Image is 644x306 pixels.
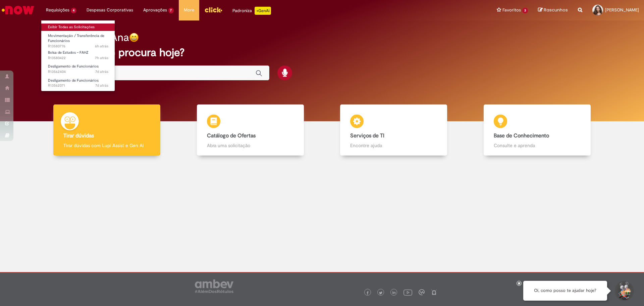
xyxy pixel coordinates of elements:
[350,142,437,149] p: Encontre ajuda
[95,83,108,88] time: 24/09/2025 10:21:33
[95,44,108,49] span: 6h atrás
[392,291,396,295] img: logo_footer_linkedin.png
[431,289,437,295] img: logo_footer_naosei.png
[63,142,150,149] p: Tirar dúvidas com Lupi Assist e Gen Ai
[41,32,115,47] a: Aberto R13580776 : Movimentação / Transferência de Funcionários
[232,7,271,15] div: Padroniza
[48,44,108,49] span: R13580776
[48,50,89,55] span: Bolsa de Estudos – FAHZ
[605,7,639,13] span: [PERSON_NAME]
[48,78,99,83] span: Desligamento de Funcionários
[129,33,139,42] img: happy-face.png
[48,33,104,44] span: Movimentação / Transferência de Funcionários
[1,3,35,17] img: ServiceNow
[614,281,634,301] button: Iniciar Conversa de Suporte
[95,55,108,60] span: 7h atrás
[538,7,568,13] a: Rascunhos
[322,104,466,156] a: Serviços de TI Encontre ajuda
[41,77,115,89] a: Aberto R13562071 : Desligamento de Funcionários
[350,132,384,139] b: Serviços de TI
[466,104,609,156] a: Base de Conhecimento Consulte e aprenda
[544,7,568,13] span: Rascunhos
[48,83,108,88] span: R13562071
[523,281,607,301] div: Oi, como posso te ajudar hoje?
[207,132,256,139] b: Catálogo de Ofertas
[184,7,194,13] span: More
[46,7,69,13] span: Requisições
[419,289,425,295] img: logo_footer_workplace.png
[41,20,115,91] ul: Requisições
[95,69,108,74] time: 24/09/2025 11:09:52
[35,104,179,156] a: Tirar dúvidas Tirar dúvidas com Lupi Assist e Gen Ai
[143,7,167,13] span: Aprovações
[87,7,133,13] span: Despesas Corporativas
[95,69,108,74] span: 7d atrás
[404,288,412,297] img: logo_footer_youtube.png
[58,47,586,58] h2: O que você procura hoje?
[168,8,174,13] span: 7
[366,291,369,295] img: logo_footer_facebook.png
[494,132,549,139] b: Base de Conhecimento
[522,8,528,13] span: 3
[41,63,115,75] a: Aberto R13562404 : Desligamento de Funcionários
[502,7,521,13] span: Favoritos
[255,7,271,15] p: +GenAi
[95,55,108,60] time: 30/09/2025 10:20:58
[48,64,99,69] span: Desligamento de Funcionários
[41,24,115,31] a: Exibir Todas as Solicitações
[41,49,115,61] a: Aberto R13580422 : Bolsa de Estudos – FAHZ
[63,132,94,139] b: Tirar dúvidas
[48,69,108,75] span: R13562404
[71,8,76,13] span: 4
[95,44,108,49] time: 30/09/2025 11:11:22
[204,5,222,15] img: click_logo_yellow_360x200.png
[379,291,382,295] img: logo_footer_twitter.png
[195,279,233,293] img: logo_footer_ambev_rotulo_gray.png
[207,142,294,149] p: Abra uma solicitação
[48,55,108,61] span: R13580422
[179,104,322,156] a: Catálogo de Ofertas Abra uma solicitação
[95,83,108,88] span: 7d atrás
[494,142,581,149] p: Consulte e aprenda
